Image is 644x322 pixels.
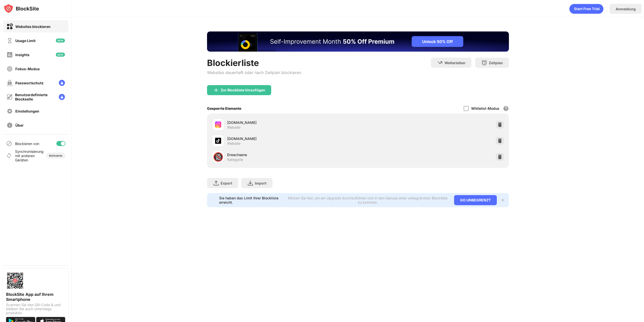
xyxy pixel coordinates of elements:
[15,149,41,162] div: Synchronisierung mit anderen Geräten
[227,152,358,157] div: Erwachsene
[15,109,39,113] div: Einstellungen
[6,272,24,290] img: options-page-qr-code.png
[454,195,497,205] div: GO UNBEGRENZT
[207,106,241,111] div: Gesperrte Elemente
[7,38,13,44] img: time-usage-off.svg
[221,181,232,185] div: Export
[15,81,44,85] div: Passwortschutz
[288,196,448,204] div: Klicken Sie hier, um ein Upgrade durchzuführen und in den Genuss einer unbegrenzten Blockliste zu...
[15,141,39,146] div: Blockieren von
[207,58,301,68] div: Blockierliste
[7,122,13,128] img: about-off.svg
[221,88,265,92] div: Zur Blockliste hinzufügen
[227,120,358,125] div: [DOMAIN_NAME]
[6,303,65,315] div: Scannen Sie den QR-Code & und bleiben Sie auch unterwegs produktiv.
[227,141,240,146] div: Website
[255,181,266,185] div: Import
[6,153,12,159] img: sync-icon.svg
[215,122,221,128] img: favicons
[227,136,358,141] div: [DOMAIN_NAME]
[501,198,505,202] img: x-button.svg
[227,125,240,130] div: Website
[219,196,285,204] div: Sie haben das Limit Ihrer Blockliste erreicht.
[7,108,13,114] img: settings-off.svg
[7,80,13,86] img: password-protection-off.svg
[6,292,65,302] div: BlockSite App auf Ihrem Smartphone
[7,66,13,72] img: focus-off.svg
[15,53,29,57] div: Insights
[56,53,65,57] img: new-icon.svg
[471,106,499,111] div: Whitelist-Modus
[227,157,243,162] div: Kategorie
[6,140,12,147] img: blocking-icon.svg
[569,4,603,14] div: animation
[445,61,465,65] div: Weiterleiten
[4,4,39,14] img: logo-blocksite.svg
[15,93,55,101] div: Benutzerdefinierte Blockseite
[213,152,223,162] div: 🔞
[15,123,24,127] div: Über
[489,61,503,65] div: Zeitplan
[207,70,301,75] div: Websites dauerhaft oder nach Zeitplan blockieren
[15,67,40,71] div: Fokus-Modus
[215,138,221,144] img: favicons
[49,154,62,157] div: Behinderte
[15,39,35,43] div: Usage Limit
[207,31,509,52] iframe: Banner
[59,94,65,100] img: lock-menu.svg
[7,23,13,30] img: block-on.svg
[15,24,51,29] div: Websites blockieren
[56,39,65,43] img: new-icon.svg
[616,7,636,11] div: Anmeldung
[7,52,13,58] img: insights-off.svg
[7,94,13,100] img: customize-block-page-off.svg
[59,80,65,86] img: lock-menu.svg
